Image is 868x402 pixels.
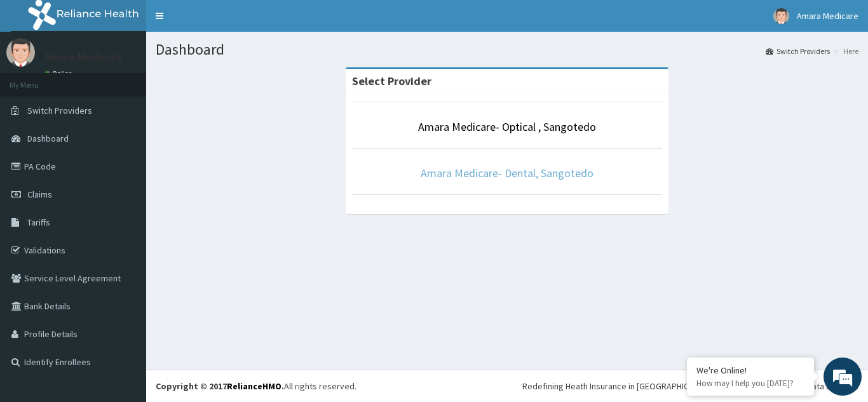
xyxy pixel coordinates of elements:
div: We're Online! [696,365,804,376]
li: Here [831,46,858,57]
h1: Dashboard [156,41,858,58]
span: Switch Providers [27,105,92,116]
span: Dashboard [27,133,69,144]
img: d_794563401_company_1708531726252_794563401 [24,64,51,95]
strong: Copyright © 2017 . [156,380,284,392]
strong: Select Provider [352,74,431,88]
a: Switch Providers [766,46,830,57]
span: Amara Medicare [797,10,858,22]
a: Online [44,69,75,78]
div: Chat with us now [66,71,214,88]
textarea: Type your message and hit 'Enter' [6,267,242,312]
div: Minimize live chat window [208,6,239,37]
footer: All rights reserved. [146,370,868,402]
p: Amara Medicare [44,51,122,63]
p: How may I help you today? [696,378,804,389]
span: Claims [27,189,52,200]
span: We're online! [74,120,175,248]
a: RelianceHMO [227,380,281,392]
img: User Image [773,8,789,24]
span: Tariffs [27,217,50,228]
a: Amara Medicare- Optical , Sangotedo [418,119,596,134]
img: User Image [6,38,35,67]
div: Redefining Heath Insurance in [GEOGRAPHIC_DATA] using Telemedicine and Data Science! [522,380,858,392]
a: Amara Medicare- Dental, Sangotedo [421,166,593,180]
